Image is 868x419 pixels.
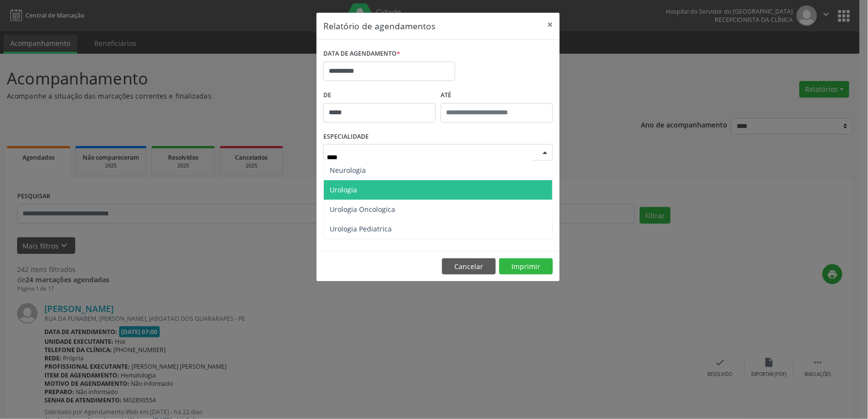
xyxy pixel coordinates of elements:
[499,258,553,275] button: Imprimir
[323,20,435,32] h5: Relatório de agendamentos
[441,88,553,103] label: ATÉ
[330,224,392,233] span: Urologia Pediatrica
[442,258,496,275] button: Cancelar
[330,166,366,175] span: Neurologia
[323,129,369,145] label: ESPECIALIDADE
[323,46,400,62] label: DATA DE AGENDAMENTO
[330,185,357,194] span: Urologia
[330,205,395,214] span: Urologia Oncologica
[323,88,436,103] label: De
[540,13,560,37] button: Close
